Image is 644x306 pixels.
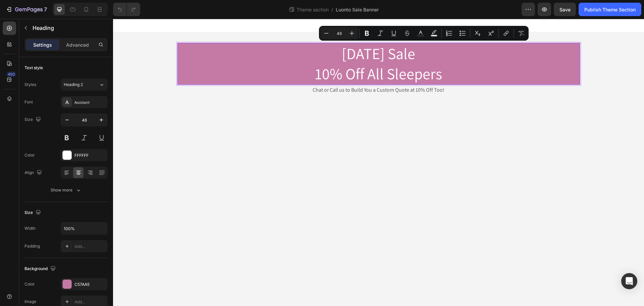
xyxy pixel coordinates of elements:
span: Theme section [295,6,330,13]
div: Align [24,168,43,177]
button: Heading 2 [61,79,108,91]
div: FFFFFF [74,152,106,159]
p: 7 [44,5,47,13]
div: Color [24,281,35,287]
div: Show more [51,187,82,193]
p: Heading [33,24,105,32]
div: Undo/Redo [113,3,140,16]
span: Heading 2 [64,82,83,88]
div: Add... [74,299,106,305]
div: C57AA5 [74,281,106,288]
div: Size [24,115,42,124]
div: Image [24,299,36,305]
button: Save [554,3,576,16]
div: Publish Theme Section [584,6,636,13]
span: Luonto Sale Banner [336,6,379,13]
div: Editor contextual toolbar [319,26,529,41]
input: Auto [61,222,107,234]
iframe: Design area [113,19,644,306]
button: Show more [24,184,108,196]
button: Publish Theme Section [579,3,641,16]
div: Background [24,264,57,273]
div: Font [24,99,33,105]
div: Width [24,225,36,231]
button: 7 [3,3,50,16]
div: Open Intercom Messenger [621,273,637,289]
div: Padding [24,243,40,249]
div: 450 [6,72,16,77]
div: Size [24,208,42,217]
div: Add... [74,244,106,250]
div: Assistant [74,99,106,105]
p: Settings [33,41,52,48]
span: Save [559,7,571,12]
span: / [331,6,333,13]
div: Styles [24,82,36,88]
p: Advanced [66,41,89,48]
div: Text style [24,65,43,71]
div: Color [24,152,35,158]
